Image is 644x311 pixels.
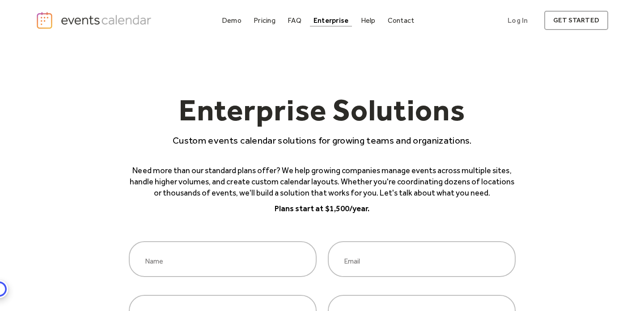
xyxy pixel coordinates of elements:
a: Help [357,14,379,26]
p: Plans start at $1,500/year. [129,203,516,214]
a: Demo [218,14,245,26]
div: Enterprise [314,18,348,23]
p: Need more than our standard plans offer? We help growing companies manage events across multiple ... [129,165,516,199]
div: Help [361,18,376,23]
a: FAQ [284,14,305,26]
p: Custom events calendar solutions for growing teams and organizations. [129,134,516,147]
h1: Enterprise Solutions [129,94,516,134]
a: Enterprise [310,14,352,26]
div: Pricing [254,18,275,23]
a: home [36,11,154,30]
div: FAQ [288,18,301,23]
div: Demo [222,18,241,23]
a: Log In [499,11,537,30]
div: Contact [388,18,415,23]
a: get started [544,11,608,30]
a: Pricing [250,14,279,26]
a: Contact [384,14,418,26]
